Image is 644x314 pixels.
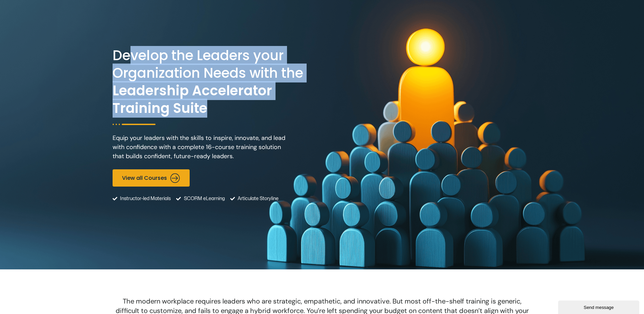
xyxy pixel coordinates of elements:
[113,47,320,117] h2: Develop the Leaders your Organization Needs with the
[113,134,291,161] p: Equip your leaders with the skills to inspire, innovate, and lead with confidence with a complete...
[113,82,320,117] span: Leadership Accelerator Training Suite
[558,299,641,314] iframe: chat widget
[122,175,167,181] span: View all Courses
[182,190,225,207] span: SCORM eLearning
[118,190,171,207] span: Instructor-led Materials
[113,169,190,187] a: View all Courses
[236,190,279,207] span: Articulate Storyline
